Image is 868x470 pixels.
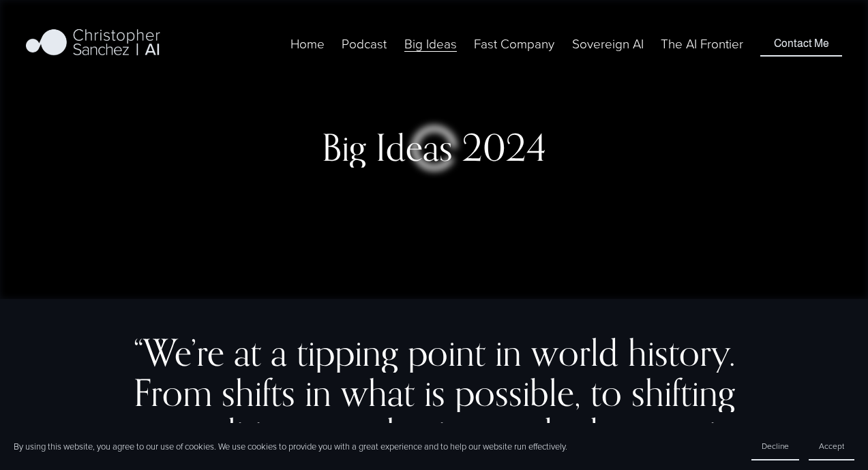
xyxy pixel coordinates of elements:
[628,332,735,373] div: history.
[590,373,622,413] div: to
[134,373,212,413] div: From
[222,373,295,413] div: shifts
[462,127,546,168] div: 2024
[455,373,581,413] div: possible,
[531,332,618,373] div: world
[631,373,735,413] div: shifting
[404,33,457,54] a: folder dropdown
[708,412,735,452] div: in
[134,332,224,373] div: “We’re
[809,433,854,460] button: Accept
[572,33,644,54] a: Sovereign AI
[297,332,398,373] div: tipping
[819,440,844,452] span: Accept
[26,27,160,61] img: Christopher Sanchez | AI
[305,373,331,413] div: in
[408,332,485,373] div: point
[474,35,554,53] span: Fast Company
[290,33,325,54] a: Home
[424,373,445,413] div: is
[760,31,841,57] a: Contact Me
[563,412,699,452] div: advances
[322,127,366,168] div: Big
[495,332,522,373] div: in
[498,412,553,452] div: and
[762,440,789,452] span: Decline
[474,33,554,54] a: folder dropdown
[234,332,261,373] div: at
[751,433,799,460] button: Decline
[271,332,287,373] div: a
[661,33,743,54] a: The AI Frontier
[309,412,488,452] div: nearshoring,
[404,35,457,53] span: Big Ideas
[376,127,453,168] div: Ideas
[14,440,567,452] p: By using this website, you agree to our use of cookies. We use cookies to provide you with a grea...
[133,412,299,452] div: geopolitics,
[342,33,387,54] a: Podcast
[341,373,415,413] div: what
